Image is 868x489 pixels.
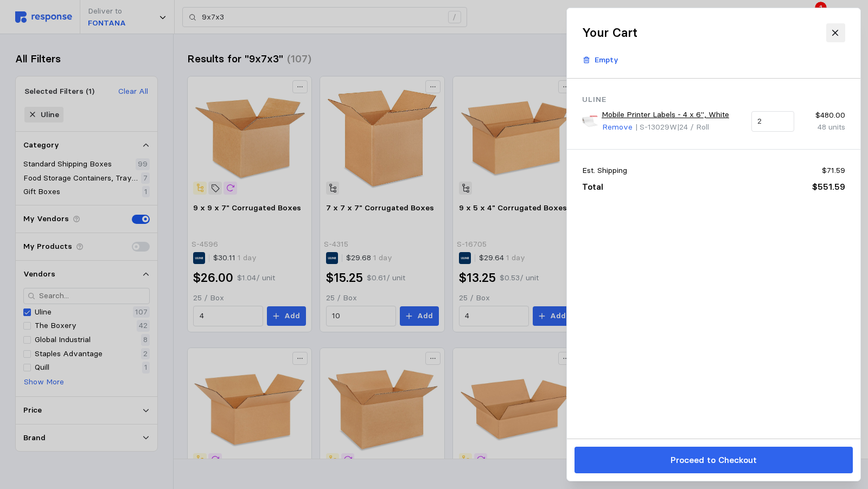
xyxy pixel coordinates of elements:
span: | 24 / Roll [676,122,709,132]
p: $480.00 [802,110,845,121]
p: Empty [595,54,618,66]
p: $551.59 [812,180,845,194]
p: $71.59 [821,165,845,177]
p: Remove [602,121,633,133]
button: Proceed to Checkout [575,447,853,473]
p: Total [582,180,603,194]
button: Remove [602,121,633,134]
a: Mobile Printer Labels - 4 x 6", White [602,109,729,121]
img: S-13029W_txt_USEng [582,114,598,130]
input: Qty [757,112,788,131]
h2: Your Cart [582,24,637,41]
button: Empty [576,50,624,70]
p: Proceed to Checkout [670,453,756,467]
p: 48 units [802,121,845,133]
p: Est. Shipping [582,165,627,177]
p: Uline [582,94,845,106]
span: | S-13029W [635,122,676,132]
